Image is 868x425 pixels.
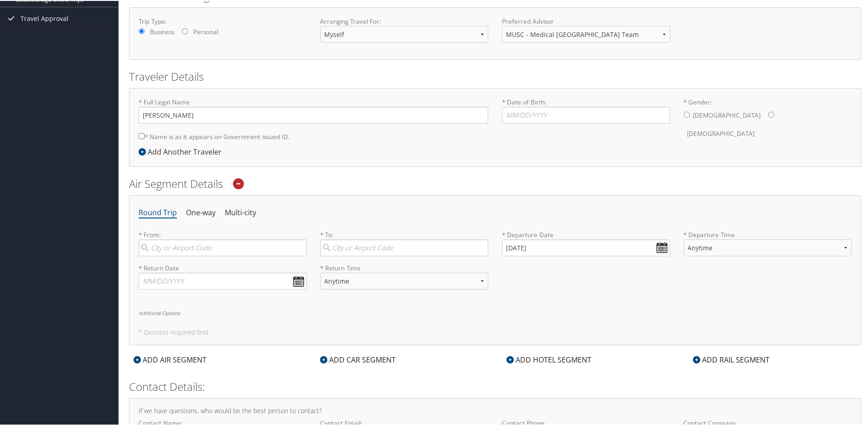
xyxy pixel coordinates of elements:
label: * Gender: [684,97,852,142]
input: * Gender:[DEMOGRAPHIC_DATA][DEMOGRAPHIC_DATA] [768,111,774,117]
h2: Traveler Details [129,68,861,83]
h5: * Denotes required field [139,328,852,335]
select: * Departure Time [684,238,852,255]
div: ADD AIR SEGMENT [129,353,211,364]
input: * Date of Birth: [502,106,670,123]
label: * Return Date [139,263,307,272]
input: MM/DD/YYYY [502,238,670,255]
input: * Full Legal Name [139,106,488,123]
div: ADD RAIL SEGMENT [688,353,774,364]
label: [DEMOGRAPHIC_DATA] [687,124,755,141]
label: * Return Time [320,263,489,272]
div: Add Another Traveler [139,145,226,156]
h4: If we have questions, who would be the best person to contact? [139,407,852,413]
input: City or Airport Code [139,238,307,255]
li: One-way [186,204,216,220]
label: * From: [139,229,307,255]
label: Trip Type: [139,16,307,25]
label: * To: [320,229,489,255]
h2: Air Segment Details [129,175,861,191]
label: Business [150,26,175,36]
div: ADD HOTEL SEGMENT [502,353,596,364]
label: * Full Legal Name [139,97,488,123]
label: Arranging Travel For: [320,16,489,25]
input: City or Airport Code [320,238,489,255]
li: Multi-city [225,204,256,220]
input: MM/DD/YYYY [139,272,307,289]
label: * Departure Time [684,229,852,263]
li: Round Trip [139,204,177,220]
label: * Name is as it appears on Government issued ID. [139,127,290,144]
h2: Contact Details: [129,378,861,394]
label: Preferred Advisor [502,16,670,25]
span: Travel Approval [21,6,68,29]
label: Personal [193,26,218,36]
div: ADD CAR SEGMENT [315,353,400,364]
input: * Gender:[DEMOGRAPHIC_DATA][DEMOGRAPHIC_DATA] [684,111,690,117]
label: * Date of Birth: [502,97,670,123]
h6: Additional Options: [139,310,852,315]
input: * Name is as it appears on Government issued ID. [139,132,145,138]
label: * Departure Date [502,229,670,238]
label: [DEMOGRAPHIC_DATA] [693,106,761,123]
